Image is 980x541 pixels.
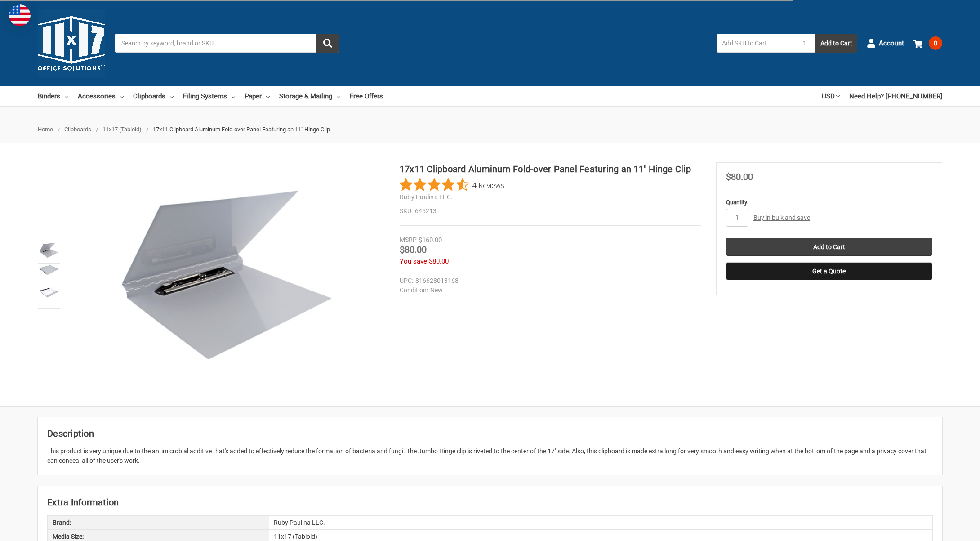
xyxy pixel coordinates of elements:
[38,86,68,106] a: Binders
[279,86,340,106] a: Storage & Mailing
[753,214,810,221] a: Buy in bulk and save
[400,276,697,286] dd: 816628013168
[867,31,904,55] a: Account
[9,4,31,26] img: duty and tax information for United States
[906,517,980,541] iframe: Google Customer Reviews
[726,171,753,182] span: $80.00
[400,178,504,192] button: Rated 4.5 out of 5 stars from 4 reviews. Jump to reviews.
[38,126,53,133] a: Home
[419,236,442,244] span: $160.00
[400,162,701,176] h1: 17x11 Clipboard Aluminum Fold-over Panel Featuring an 11" Hinge Clip
[400,235,417,245] div: MSRP
[726,238,932,256] input: Add to Cart
[849,86,942,106] a: Need Help? [PHONE_NUMBER]
[717,34,794,53] input: Add SKU to Cart
[726,262,932,280] button: Get a Quote
[269,516,932,529] div: Ruby Paulina LLC.
[39,265,59,275] img: 17x11 Clipboard Aluminum Fold-over Panel Featuring an 11" Hinge Clip
[64,126,91,133] a: Clipboards
[133,86,174,106] a: Clipboards
[47,496,933,509] h2: Extra Information
[39,287,59,298] img: 17x11 Clipboard Hardboard Panel Featuring a Jumbo Board Clip Brown
[400,206,701,216] dd: 645213
[429,257,449,265] span: $80.00
[350,86,383,106] a: Free Offers
[78,86,124,106] a: Accessories
[400,244,427,255] span: $80.00
[48,516,269,529] div: Brand:
[102,126,142,133] a: 11x17 (Tabloid)
[400,206,413,216] dt: SKU:
[115,34,339,53] input: Search by keyword, brand or SKU
[47,447,933,465] div: This product is very unique due to the antimicrobial additive that's added to effectively reduce ...
[114,187,339,363] img: 17x11 Clipboard Aluminum Fold-over Panel Featuring an 11" Hinge Clip
[400,193,453,201] a: Ruby Paulina LLC.
[245,86,270,106] a: Paper
[913,31,942,55] a: 0
[47,427,933,440] h2: Description
[472,178,504,192] span: 4 Reviews
[39,242,59,258] img: 17x11 Clipboard Aluminum Fold-over Panel Featuring an 11" Hinge Clip
[726,198,932,207] label: Quantity:
[400,257,427,265] span: You save
[400,276,413,286] dt: UPC:
[400,286,697,295] dd: New
[815,34,857,53] button: Add to Cart
[879,38,904,49] span: Account
[929,36,942,50] span: 0
[38,9,105,77] img: 11x17.com
[153,126,330,133] span: 17x11 Clipboard Aluminum Fold-over Panel Featuring an 11" Hinge Clip
[183,86,235,106] a: Filing Systems
[400,286,428,295] dt: Condition:
[822,86,840,106] a: USD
